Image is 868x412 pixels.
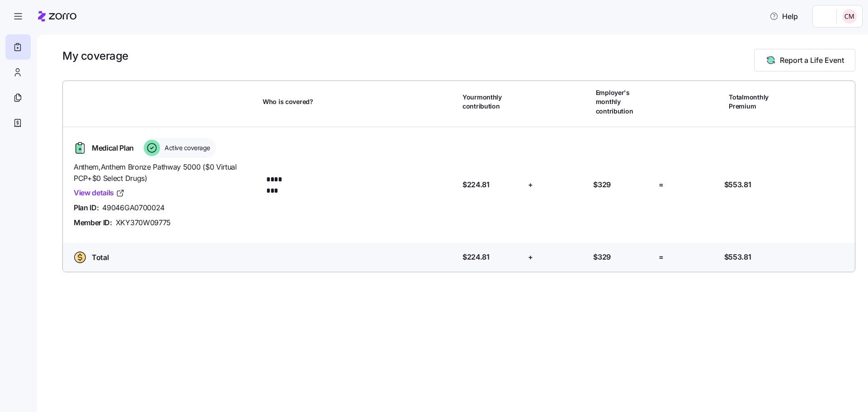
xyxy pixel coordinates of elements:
span: 49046GA0700024 [102,202,165,213]
a: View details [74,187,125,199]
span: Medical Plan [92,142,134,154]
span: + [528,179,533,190]
span: Report a Life Event [780,55,844,66]
span: = [659,179,664,190]
span: $553.81 [724,179,751,190]
span: $224.81 [462,251,490,263]
span: $553.81 [724,251,751,263]
img: Employer logo [811,11,829,22]
img: cc899e3be750a153bcd5fab0f656af41 [842,9,857,24]
button: Report a Life Event [754,49,855,71]
span: $329 [593,179,611,190]
span: Member ID: [74,217,112,228]
span: Employer's monthly contribution [596,88,655,116]
span: Anthem , Anthem Bronze Pathway 5000 ($0 Virtual PCP+$0 Select Drugs) [74,161,255,184]
span: = [659,251,664,263]
span: $224.81 [462,179,490,190]
span: Who is covered? [263,97,313,106]
button: Help [755,7,798,25]
span: Plan ID: [74,202,99,213]
span: Help [762,11,791,22]
span: Total [92,252,108,263]
span: Total monthly Premium [729,93,788,111]
span: $329 [593,251,611,263]
span: + [528,251,533,263]
span: XKY370W09775 [116,217,171,228]
span: Active coverage [162,143,210,152]
h1: My coverage [62,49,128,63]
span: Your monthly contribution [462,93,522,111]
